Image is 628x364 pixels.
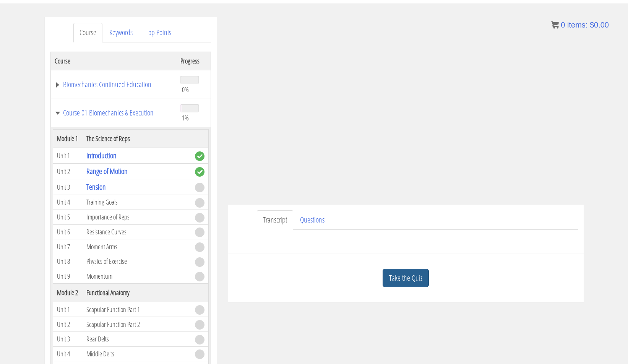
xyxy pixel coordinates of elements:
[53,195,83,210] td: Unit 4
[551,21,609,29] a: 0 items: $0.00
[140,23,177,42] a: Top Points
[83,331,191,346] td: Rear Delts
[53,210,83,224] td: Unit 5
[551,21,559,29] img: icon11.png
[55,109,173,117] a: Course 01 Biomechanics & Execution
[83,317,191,332] td: Scapular Function Part 2
[561,21,565,29] span: 0
[73,23,102,42] a: Course
[567,21,587,29] span: items:
[195,167,204,177] span: complete
[294,210,331,230] a: Questions
[53,224,83,239] td: Unit 6
[83,284,191,302] th: Functional Anatomy
[53,302,83,317] td: Unit 1
[83,224,191,239] td: Resistance Curves
[182,85,189,94] span: 0%
[103,23,139,42] a: Keywords
[182,114,189,122] span: 1%
[53,346,83,361] td: Unit 4
[257,210,293,230] a: Transcript
[86,182,106,192] a: Tension
[83,269,191,284] td: Momentum
[53,130,83,148] th: Module 1
[53,284,83,302] th: Module 2
[83,346,191,361] td: Middle Delts
[83,239,191,254] td: Moment Arms
[53,164,83,179] td: Unit 2
[53,331,83,346] td: Unit 3
[55,81,173,88] a: Biomechanics Continued Education
[83,195,191,210] td: Training Goals
[383,269,429,288] a: Take the Quiz
[53,179,83,195] td: Unit 3
[83,302,191,317] td: Scapular Function Part 1
[50,52,177,70] th: Course
[83,254,191,269] td: Physics of Exercise
[53,239,83,254] td: Unit 7
[195,151,204,161] span: complete
[53,148,83,164] td: Unit 1
[83,130,191,148] th: The Science of Reps
[53,254,83,269] td: Unit 8
[86,166,128,176] a: Range of Motion
[177,52,211,70] th: Progress
[53,269,83,284] td: Unit 9
[53,317,83,332] td: Unit 2
[590,21,609,29] bdi: 0.00
[86,150,117,161] a: Introduction
[83,210,191,224] td: Importance of Reps
[590,21,594,29] span: $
